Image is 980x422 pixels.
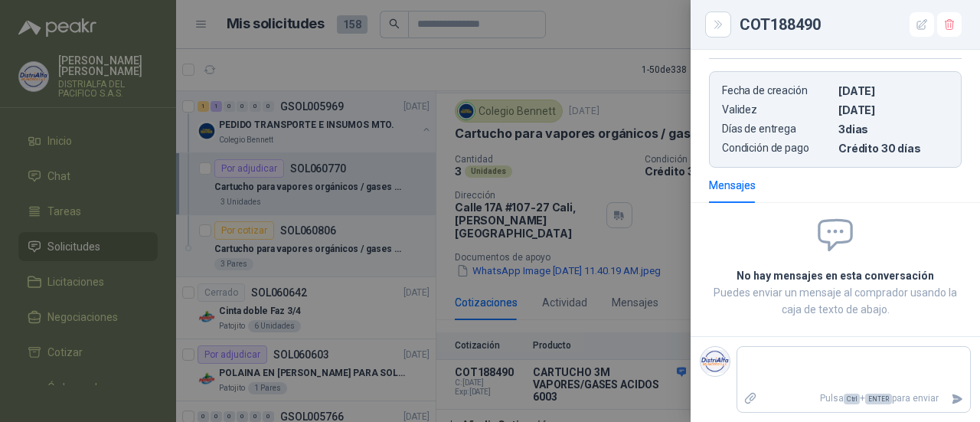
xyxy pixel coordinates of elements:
p: Condición de pago [722,142,832,155]
p: Fecha de creación [722,84,832,97]
p: Puedes enviar un mensaje al comprador usando la caja de texto de abajo. [709,284,962,318]
p: Pulsa + para enviar [763,385,946,412]
button: Close [709,15,727,34]
p: Días de entrega [722,123,832,136]
label: Adjuntar archivos [737,385,763,412]
img: Company Logo [701,347,730,376]
p: [DATE] [838,103,949,116]
p: Crédito 30 días [838,142,949,155]
button: Enviar [945,385,970,412]
div: COT188490 [740,12,962,37]
span: ENTER [865,394,892,404]
span: Ctrl [844,394,860,404]
div: Mensajes [709,177,756,194]
p: Validez [722,103,832,116]
p: 3 dias [838,123,949,136]
p: [DATE] [838,84,949,97]
h2: No hay mensajes en esta conversación [709,267,962,284]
